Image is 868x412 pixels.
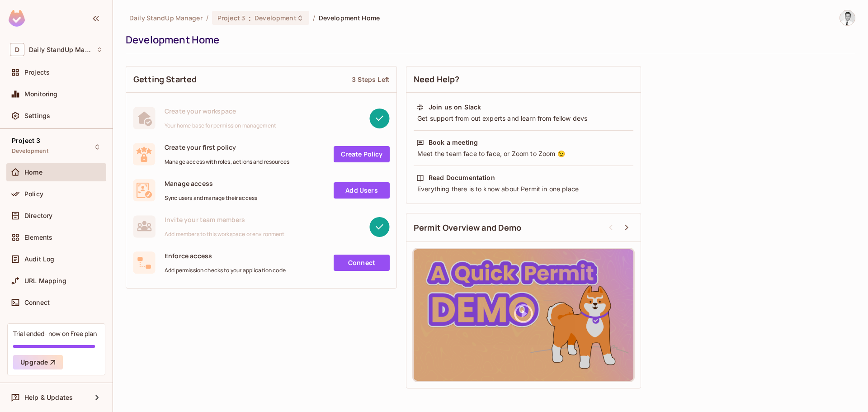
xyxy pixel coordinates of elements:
div: Development Home [126,33,851,47]
span: Manage access with roles, actions and resources [165,158,289,166]
span: Workspace: Daily StandUp Manager [29,46,92,53]
div: Get support from out experts and learn from fellow devs [416,114,631,123]
a: Connect [334,255,390,271]
span: Create your workspace [165,107,276,115]
div: 3 Steps Left [352,75,389,84]
span: Connect [24,299,50,306]
span: Manage access [165,179,257,188]
span: Permit Overview and Demo [414,222,522,233]
span: Help & Updates [24,394,73,401]
span: Your home base for permission management [165,122,276,129]
span: Sync users and manage their access [165,194,257,202]
a: Create Policy [334,146,390,162]
button: Upgrade [13,355,63,369]
span: Elements [24,234,52,241]
div: Read Documentation [429,173,495,182]
span: Development Home [319,14,380,22]
span: Getting Started [133,74,197,85]
span: Add members to this workspace or environment [165,231,285,238]
img: Goran Jovanovic [840,10,855,25]
span: Project 3 [217,14,245,22]
span: Create your first policy [165,143,289,152]
div: Meet the team face to face, or Zoom to Zoom 😉 [416,149,631,158]
div: Join us on Slack [429,103,481,112]
span: Settings [24,112,50,119]
a: Add Users [334,182,390,199]
span: D [10,43,24,56]
li: / [313,14,315,22]
span: Enforce access [165,251,286,260]
div: Everything there is to know about Permit in one place [416,185,631,194]
div: Book a meeting [429,138,478,147]
span: URL Mapping [24,277,66,284]
span: Add permission checks to your application code [165,267,286,274]
span: Projects [24,69,50,76]
span: Project 3 [12,137,40,144]
span: Audit Log [24,256,54,263]
span: the active workspace [129,14,203,22]
div: Trial ended- now on Free plan [13,329,97,338]
span: Need Help? [414,74,460,85]
span: Development [12,147,48,155]
img: SReyMgAAAABJRU5ErkJggg== [9,10,25,27]
span: Monitoring [24,90,58,98]
span: Directory [24,212,52,219]
span: : [248,14,251,22]
span: Home [24,169,43,176]
span: Policy [24,190,43,198]
li: / [206,14,208,22]
span: Development [255,14,296,22]
span: Invite your team members [165,215,285,224]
